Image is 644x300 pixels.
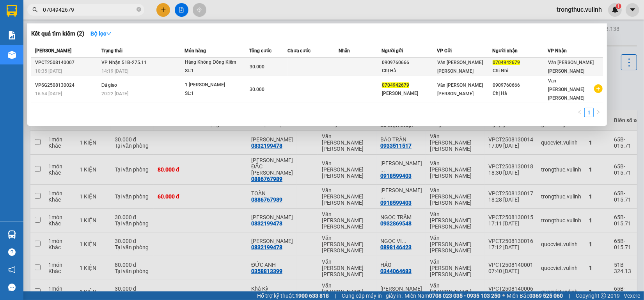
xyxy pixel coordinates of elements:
[185,89,243,98] div: SL: 1
[137,6,141,14] span: close-circle
[8,248,16,256] span: question-circle
[185,81,243,89] div: 1 [PERSON_NAME]
[137,7,141,12] span: close-circle
[548,60,594,74] span: Văn [PERSON_NAME] [PERSON_NAME]
[4,17,149,57] li: E11, Đường số 8, [PERSON_NAME] cư Nông [GEOGRAPHIC_DATA], Kv.[PERSON_NAME], [PERSON_NAME][GEOGRAP...
[493,60,520,65] span: 0704942679
[101,60,147,65] span: VP Nhận 51B-275.11
[106,31,112,36] span: down
[185,67,243,75] div: SL: 1
[35,59,99,67] div: VPCT2508140007
[249,48,271,54] span: Tổng cước
[381,48,403,54] span: Người gửi
[84,27,118,40] button: Bộ lọcdown
[493,89,547,98] div: ChỊ Hà
[577,110,582,114] span: left
[101,82,117,88] span: Đã giao
[4,58,10,64] span: phone
[185,48,206,54] span: Món hàng
[548,78,584,101] span: Văn [PERSON_NAME] [PERSON_NAME]
[594,108,603,117] li: Next Page
[45,19,51,25] span: environment
[548,48,567,54] span: VP Nhận
[43,5,135,14] input: Tìm tên, số ĐT hoặc mã đơn
[492,48,518,54] span: Người nhận
[437,82,483,96] span: Văn [PERSON_NAME] [PERSON_NAME]
[382,89,436,98] div: [PERSON_NAME]
[382,82,409,88] span: 0704942679
[493,67,547,75] div: Chị Nhi
[35,68,62,74] span: 10:35 [DATE]
[437,60,483,74] span: Văn [PERSON_NAME] [PERSON_NAME]
[585,108,593,117] a: 1
[90,30,112,37] strong: Bộ lọc
[35,48,71,54] span: [PERSON_NAME]
[4,56,149,66] li: 1900 8181
[7,5,17,17] img: logo-vxr
[185,58,243,67] div: Hàng Không Đồng Kiểm
[594,84,603,93] span: plus-circle
[594,108,603,117] button: right
[8,230,16,239] img: warehouse-icon
[35,81,99,89] div: VPSG2508130024
[8,31,16,39] img: solution-icon
[575,108,584,117] button: left
[4,4,43,43] img: logo.jpg
[8,266,16,273] span: notification
[101,68,128,74] span: 14:19 [DATE]
[250,87,264,92] span: 30.000
[8,284,16,291] span: message
[382,67,436,75] div: ChỊ Hà
[101,91,128,96] span: 20:22 [DATE]
[437,48,452,54] span: VP Gửi
[45,5,110,15] b: [PERSON_NAME]
[35,91,62,96] span: 16:54 [DATE]
[584,108,594,117] li: 1
[339,48,350,54] span: Nhãn
[382,59,436,67] div: 0909760666
[32,7,38,12] span: search
[493,81,547,89] div: 0909760666
[8,51,16,59] img: warehouse-icon
[250,64,264,70] span: 30.000
[575,108,584,117] li: Previous Page
[101,48,122,54] span: Trạng thái
[288,48,311,54] span: Chưa cước
[596,110,601,114] span: right
[31,30,84,38] h3: Kết quả tìm kiếm ( 2 )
